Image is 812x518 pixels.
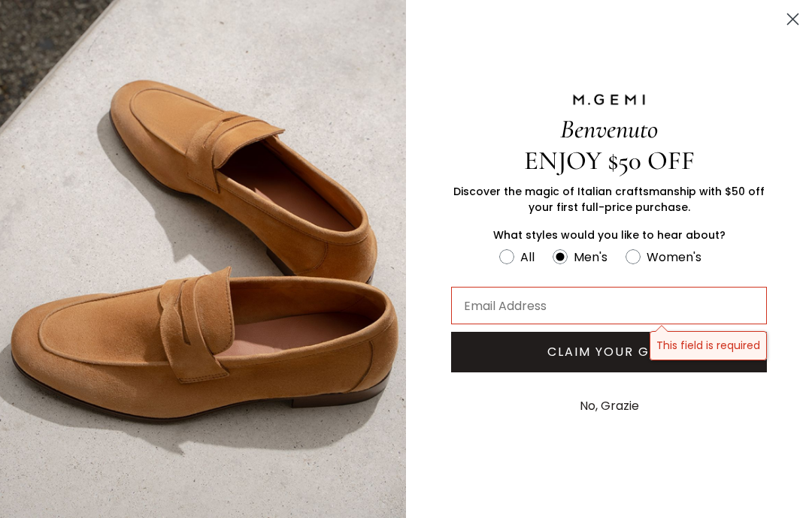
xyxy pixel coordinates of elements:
button: Close dialog [780,6,806,32]
button: No, Grazie [572,387,647,425]
span: Benvenuto [560,113,658,145]
span: Discover the magic of Italian craftsmanship with $50 off your first full-price purchase. [453,184,765,215]
div: Men's [574,248,607,267]
span: What styles would you like to hear about? [493,227,726,242]
div: Women's [647,248,701,267]
button: CLAIM YOUR GIFT [451,332,767,372]
span: ENJOY $50 OFF [524,145,695,176]
div: All [520,248,535,267]
input: Email Address [451,287,767,324]
img: M.GEMI [571,93,647,107]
